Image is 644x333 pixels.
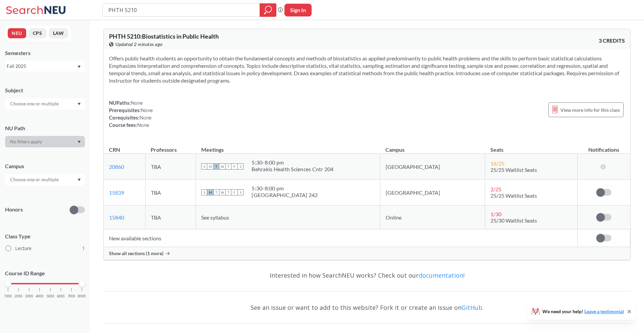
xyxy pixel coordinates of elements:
[219,189,225,195] span: W
[25,294,33,298] span: 3000
[380,205,485,229] td: Online
[260,3,276,17] div: magnifying glass
[462,303,482,312] a: GitHub
[5,125,85,132] div: NU Path
[490,160,504,166] span: 16 / 25
[49,28,68,38] button: LAW
[219,163,225,170] span: W
[201,214,229,221] span: See syllabus
[5,136,85,147] div: Dropdown arrow
[380,139,485,154] th: Campus
[542,309,624,314] span: We need your help!
[207,163,213,170] span: M
[5,270,85,277] p: Course ID Range
[109,250,163,256] span: Show all sections (1 more)
[103,266,631,285] div: Interested in how SearchNEU works? Check out our
[213,163,219,170] span: T
[8,28,26,38] button: NEU
[109,189,124,196] a: 15839
[560,106,620,114] span: View more info for this class
[490,217,537,224] span: 25/30 Waitlist Seats
[213,189,219,195] span: T
[109,163,124,170] a: 20860
[5,162,85,170] div: Campus
[104,229,578,247] td: New available sections
[67,294,75,298] span: 7000
[237,163,244,170] span: S
[490,186,501,192] span: 2 / 25
[29,28,46,38] button: CPS
[82,245,85,252] span: 1
[4,294,12,298] span: 1000
[5,174,85,185] div: Dropdown arrow
[578,139,630,154] th: Notifications
[201,189,207,195] span: S
[145,154,196,180] td: TBA
[5,98,85,109] div: Dropdown arrow
[14,294,22,298] span: 2000
[36,294,44,298] span: 4000
[5,87,85,94] div: Subject
[490,166,537,173] span: 25/25 Waitlist Seats
[584,308,624,314] a: Leave a testimonial
[109,146,120,153] div: CRN
[140,114,152,121] span: None
[252,159,333,166] div: 5:30 - 8:00 pm
[5,206,23,213] p: Honors
[380,154,485,180] td: [GEOGRAPHIC_DATA]
[145,139,196,154] th: Professors
[196,139,380,154] th: Meetings
[137,122,149,128] span: None
[7,176,63,184] input: Choose one or multiple
[490,211,501,217] span: 1 / 30
[207,189,213,195] span: M
[109,214,124,221] a: 15840
[109,99,153,129] div: NUPaths: Prerequisites: Corequisites: Course fees:
[77,65,81,68] svg: Dropdown arrow
[231,163,237,170] span: F
[7,62,77,70] div: Fall 2025
[225,189,231,195] span: T
[599,37,625,44] span: 3 CREDITS
[57,294,65,298] span: 6000
[77,103,81,105] svg: Dropdown arrow
[104,247,630,260] div: Show all sections (1 more)
[109,33,219,40] span: PHTH 5210 : Biostatistics in Public Health
[237,189,244,195] span: S
[77,141,81,143] svg: Dropdown arrow
[225,163,231,170] span: T
[141,107,153,113] span: None
[5,233,85,240] span: Class Type
[109,55,625,84] section: Offers public health students an opportunity to obtain the fundamental concepts and methods of bi...
[231,189,237,195] span: F
[108,4,255,16] input: Class, professor, course number, "phrase"
[78,294,86,298] span: 8000
[252,185,318,192] div: 5:30 - 8:00 pm
[6,244,85,253] label: Lecture
[490,192,537,199] span: 25/25 Waitlist Seats
[252,166,333,173] div: Behrakis Health Sciences Cntr 204
[103,298,631,317] div: See an issue or want to add to this website? Fork it or create an issue on .
[419,271,465,279] a: documentation!
[7,100,63,108] input: Choose one or multiple
[115,41,163,48] span: Updated 2 minutes ago
[131,100,143,106] span: None
[264,5,272,15] svg: magnifying glass
[145,205,196,229] td: TBA
[46,294,54,298] span: 5000
[5,49,85,57] div: Semesters
[77,179,81,181] svg: Dropdown arrow
[380,180,485,205] td: [GEOGRAPHIC_DATA]
[485,139,578,154] th: Seats
[252,192,318,198] div: [GEOGRAPHIC_DATA] 242
[5,61,85,72] div: Fall 2025Dropdown arrow
[284,4,312,16] button: Sign In
[145,180,196,205] td: TBA
[201,163,207,170] span: S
